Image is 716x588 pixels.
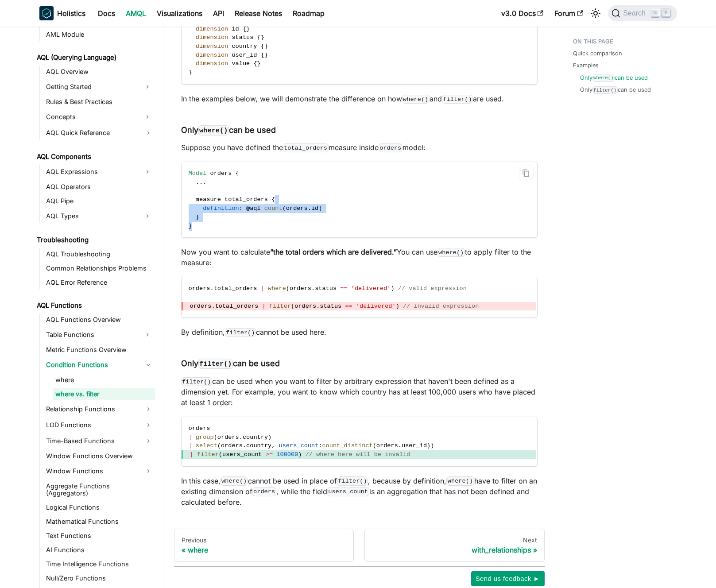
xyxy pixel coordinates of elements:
span: | [261,285,264,292]
span: orders [190,303,212,309]
span: ( [217,442,221,449]
button: Expand sidebar category 'AQL Types' [139,209,155,223]
code: filter() [442,95,473,104]
button: Expand sidebar category 'Concepts' [139,110,155,124]
span: orders [290,285,311,292]
span: >= [266,451,273,458]
code: where() [221,476,248,485]
span: orders [286,205,308,212]
span: id [232,26,239,32]
code: where() [198,125,229,135]
code: where() [402,95,430,104]
span: Model [189,170,207,177]
a: Roadmap [287,6,330,20]
a: AQL Troubleshooting [43,248,155,260]
span: orders [189,425,210,432]
span: : [318,442,322,449]
span: country [232,43,257,50]
span: ) [391,285,395,292]
div: Next [372,536,537,544]
span: { [261,43,264,50]
span: 'delivered' [351,285,391,292]
span: . [203,179,206,186]
span: status [315,285,337,292]
a: Metric Functions Overview [43,344,155,356]
a: Text Functions [43,530,155,542]
kbd: ⌘ [651,9,660,17]
span: } [264,43,268,50]
span: count [264,205,283,212]
span: | [189,442,192,449]
span: | [190,451,194,458]
a: Table Functions [43,328,139,342]
button: Search (Command+K) [608,5,677,21]
a: Time Intelligence Functions [43,558,155,570]
span: // valid expression [398,285,467,292]
div: where [182,545,347,554]
button: Expand sidebar category 'Getting Started' [139,80,155,94]
button: Copy code to clipboard [519,166,534,180]
a: Logical Functions [43,501,155,514]
span: ) [427,442,430,449]
span: ) [430,442,434,449]
a: Forum [549,6,588,20]
span: . [308,205,311,212]
button: Expand sidebar category 'AQL Expressions' [139,165,155,179]
a: AQL Pipe [43,195,155,207]
b: Holistics [57,8,85,19]
span: users_count [222,451,262,458]
div: with_relationships [372,545,537,554]
span: . [398,442,402,449]
nav: Docs pages [174,529,545,562]
a: where vs. filter [53,388,155,400]
span: orders [221,442,243,449]
span: orders [210,170,232,177]
a: AQL Quick Reference [43,126,155,140]
span: total_orders [215,303,259,309]
strong: “the total orders which are delivered.” [270,248,397,256]
span: } [257,60,261,67]
span: . [243,442,246,449]
p: Now you want to calculate You can use to apply filter to the measure: [181,247,538,268]
a: AML Module [43,28,155,41]
span: definition [203,205,239,212]
kbd: K [662,9,670,17]
span: status [232,34,253,41]
span: dimension [196,43,228,50]
span: { [243,26,246,32]
span: ( [286,285,290,292]
span: dimension [196,26,228,32]
img: Holistics [39,6,54,20]
a: LOD Functions [43,418,155,432]
code: users_count [327,487,369,496]
span: ) [268,434,271,441]
a: Nextwith_relationships [364,529,545,562]
span: // invalid expression [403,303,479,309]
code: orders [252,487,276,496]
span: ( [283,205,286,212]
span: ( [291,303,294,309]
code: where() [592,74,615,81]
a: AQL Functions Overview [43,313,155,326]
span: . [196,179,199,186]
a: API [208,6,229,20]
span: . [210,285,213,292]
span: , [271,442,275,449]
span: } [246,26,250,32]
span: ( [219,451,222,458]
a: AQL Expressions [43,165,139,179]
button: Send us feedback ► [471,571,545,586]
a: AMQL [120,6,151,20]
span: orders [189,285,210,292]
span: . [311,285,315,292]
span: select [196,442,217,449]
span: user_id [402,442,427,449]
span: Search [620,9,651,17]
span: } [261,34,264,41]
code: where() [446,476,474,485]
span: total_orders [224,196,268,203]
a: AQL Functions [34,299,155,312]
span: ( [373,442,376,449]
a: Docs [93,6,120,20]
span: . [211,303,215,309]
